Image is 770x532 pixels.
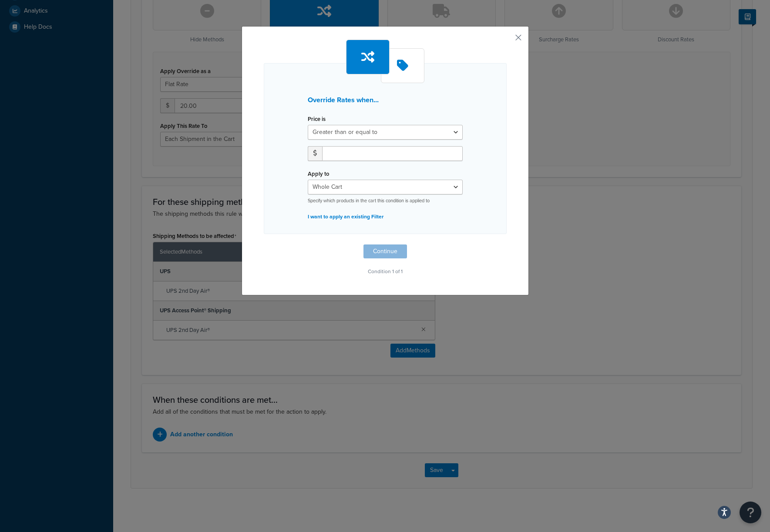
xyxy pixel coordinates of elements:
p: Specify which products in the cart this condition is applied to [308,197,463,204]
label: Price is [308,116,326,122]
h3: Override Rates when... [308,96,463,104]
p: I want to apply an existing Filter [308,211,463,223]
p: Condition 1 of 1 [264,265,507,278]
label: Apply to [308,171,329,177]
